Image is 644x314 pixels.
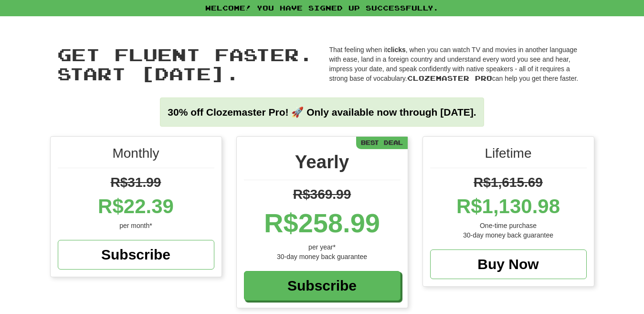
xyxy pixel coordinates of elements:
div: per month* [58,221,214,230]
div: R$258.99 [244,204,401,242]
div: R$22.39 [58,192,214,221]
a: Subscribe [244,271,401,301]
strong: clicks [387,46,406,54]
span: R$31.99 [111,175,161,190]
div: 30-day money back guarantee [430,230,587,240]
span: R$369.99 [293,187,351,202]
div: 30-day money back guarantee [244,252,401,261]
span: R$1,615.69 [474,175,543,190]
div: per year* [244,242,401,252]
a: Subscribe [58,240,214,270]
div: Yearly [244,149,401,180]
span: Clozemaster Pro [407,74,492,82]
a: Buy Now [430,249,587,279]
p: That feeling when it , when you can watch TV and movies in another language with ease, land in a ... [329,45,587,83]
strong: 30% off Clozemaster Pro! 🚀 Only available now through [DATE]. [168,107,476,118]
div: Best Deal [356,137,408,149]
span: Get fluent faster. Start [DATE]. [57,44,313,84]
div: Monthly [58,144,214,168]
div: R$1,130.98 [430,192,587,221]
div: Lifetime [430,144,587,168]
div: One-time purchase [430,221,587,230]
